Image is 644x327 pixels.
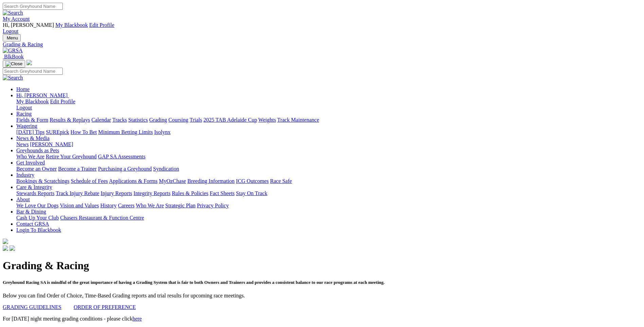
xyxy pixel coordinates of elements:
a: Wagering [16,123,37,129]
p: Below you can find Order of Choice, Time-Based Grading reports and trial results for upcoming rac... [3,293,641,299]
span: Menu [7,35,18,40]
a: [DATE] Tips [16,129,44,135]
a: We Love Our Dogs [16,203,58,208]
a: ICG Outcomes [236,178,269,184]
div: My Account [3,22,641,34]
a: Logout [16,105,32,110]
img: Close [5,61,22,67]
a: Get Involved [16,160,45,166]
a: Track Maintenance [277,117,319,123]
div: Wagering [16,129,641,135]
a: Logout [3,28,18,34]
a: Racing [16,111,32,117]
a: Breeding Information [187,178,235,184]
a: Tracks [112,117,127,123]
a: My Blackbook [16,99,49,104]
a: Chasers Restaurant & Function Centre [60,215,144,221]
img: Search [3,10,23,16]
div: Industry [16,178,641,184]
a: Contact GRSA [16,221,49,227]
input: Search [3,68,63,75]
a: Bar & Dining [16,209,46,214]
button: Toggle navigation [3,60,25,68]
a: My Blackbook [55,22,88,28]
a: Schedule of Fees [71,178,108,184]
a: Minimum Betting Limits [98,129,153,135]
a: Who We Are [16,154,44,159]
a: Login To Blackbook [16,227,61,233]
img: GRSA [3,48,23,54]
a: Weights [258,117,276,123]
a: Strategic Plan [165,203,196,208]
a: Grading [149,117,167,123]
div: Grading & Racing [3,41,641,48]
a: Coursing [168,117,188,123]
h1: Grading & Racing [3,259,641,272]
a: Race Safe [270,178,292,184]
a: Who We Are [136,203,164,208]
a: Vision and Values [60,203,99,208]
a: Injury Reports [100,190,132,196]
a: [PERSON_NAME] [30,141,73,147]
a: GRADING GUIDELINES [3,304,61,310]
input: Search [3,3,63,10]
a: Fact Sheets [210,190,235,196]
img: logo-grsa-white.png [3,239,8,244]
a: Results & Replays [50,117,90,123]
img: logo-grsa-white.png [26,60,32,65]
a: Careers [118,203,134,208]
a: Trials [189,117,202,123]
a: ORDER OF PREFERENCE [74,304,136,310]
a: 2025 TAB Adelaide Cup [203,117,257,123]
div: Greyhounds as Pets [16,154,641,160]
span: BlkBook [4,54,24,59]
div: News & Media [16,141,641,148]
a: MyOzChase [159,178,186,184]
div: Racing [16,117,641,123]
a: News & Media [16,135,50,141]
span: For [DATE] night meeting grading conditions - please click [3,316,142,322]
a: Hi, [PERSON_NAME] [16,92,69,98]
a: Privacy Policy [197,203,229,208]
a: Isolynx [154,129,170,135]
a: My Account [3,16,30,22]
a: Stewards Reports [16,190,54,196]
a: Home [16,86,30,92]
a: News [16,141,29,147]
h5: Greyhound Racing SA is mindful of the great importance of having a Grading System that is fair to... [3,280,641,285]
img: twitter.svg [10,245,15,251]
a: Greyhounds as Pets [16,148,59,153]
div: Bar & Dining [16,215,641,221]
img: facebook.svg [3,245,8,251]
div: About [16,203,641,209]
a: BlkBook [3,54,24,59]
a: About [16,196,30,202]
a: Integrity Reports [133,190,170,196]
a: Become a Trainer [58,166,97,172]
a: Statistics [128,117,148,123]
a: Fields & Form [16,117,48,123]
div: Get Involved [16,166,641,172]
a: SUREpick [46,129,69,135]
a: Edit Profile [89,22,114,28]
a: GAP SA Assessments [98,154,146,159]
a: here [132,316,142,322]
a: History [100,203,116,208]
span: Hi, [PERSON_NAME] [3,22,54,28]
div: Hi, [PERSON_NAME] [16,99,641,111]
a: How To Bet [71,129,97,135]
a: Track Injury Rebate [56,190,99,196]
a: Stay On Track [236,190,267,196]
span: Hi, [PERSON_NAME] [16,92,68,98]
a: Purchasing a Greyhound [98,166,152,172]
a: Calendar [91,117,111,123]
a: Applications & Forms [109,178,158,184]
img: Search [3,75,23,81]
a: Edit Profile [50,99,75,104]
a: Care & Integrity [16,184,52,190]
a: Industry [16,172,34,178]
a: Bookings & Scratchings [16,178,69,184]
button: Toggle navigation [3,34,21,41]
a: Rules & Policies [172,190,208,196]
div: Care & Integrity [16,190,641,196]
